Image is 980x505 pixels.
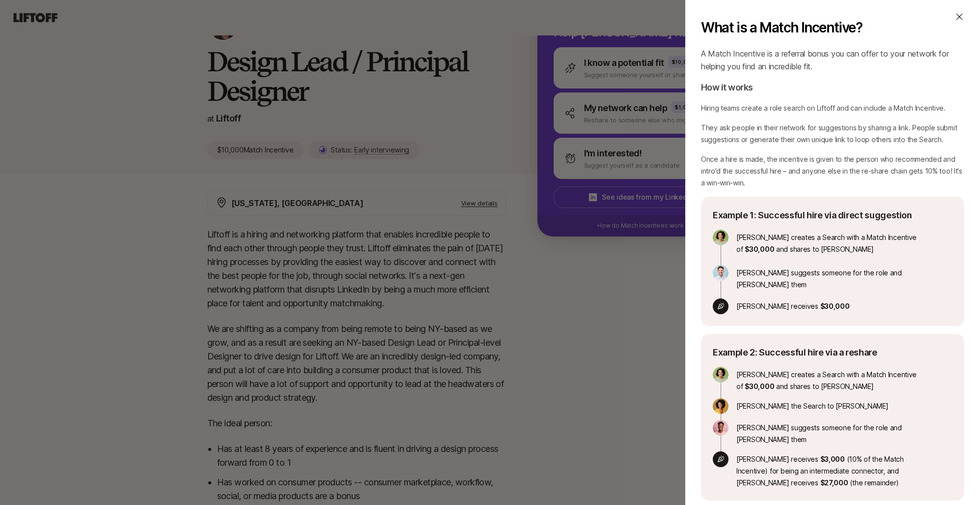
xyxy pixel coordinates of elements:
p: [PERSON_NAME] creates a Search with a Match Incentive of and shares to [PERSON_NAME] [736,230,925,255]
p: [PERSON_NAME] suggests someone for the role and [PERSON_NAME] them [736,265,925,291]
p: [PERSON_NAME] the Search to [PERSON_NAME] [736,398,925,414]
p: [PERSON_NAME] receives [736,298,925,314]
span: $3,000 [820,455,845,463]
span: $30,000 [745,382,774,390]
span: $30,000 [820,302,850,310]
p: Once a hire is made, the incentive is given to the person who recommended and intro'd the success... [701,153,964,189]
p: Example 1: Successful hire via direct suggestion [713,208,925,222]
p: Example 2: Successful hire via a reshare [713,346,925,359]
img: avatar [713,398,728,414]
p: How it works [701,81,964,94]
p: They ask people in their network for suggestions by sharing a link. People submit suggestions or ... [701,122,964,146]
span: $27,000 [820,478,848,487]
p: [PERSON_NAME] creates a Search with a Match Incentive of and shares to [PERSON_NAME] [736,367,925,392]
p: A Match Incentive is a referral bonus you can offer to your network for helping you find an incre... [701,47,964,73]
img: avatar [713,420,728,436]
p: [PERSON_NAME] receives (10% of the Match Incentive) for being an intermediate connector, and [PER... [736,451,925,489]
span: $30,000 [745,245,774,253]
img: avatar [713,265,728,281]
p: [PERSON_NAME] suggests someone for the role and [PERSON_NAME] them [736,420,925,446]
img: avatar [713,367,728,383]
p: What is a Match Incentive? [701,12,931,43]
p: Hiring teams create a role search on Liftoff and can include a Match Incentive. [701,102,964,114]
img: avatar [713,230,728,245]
